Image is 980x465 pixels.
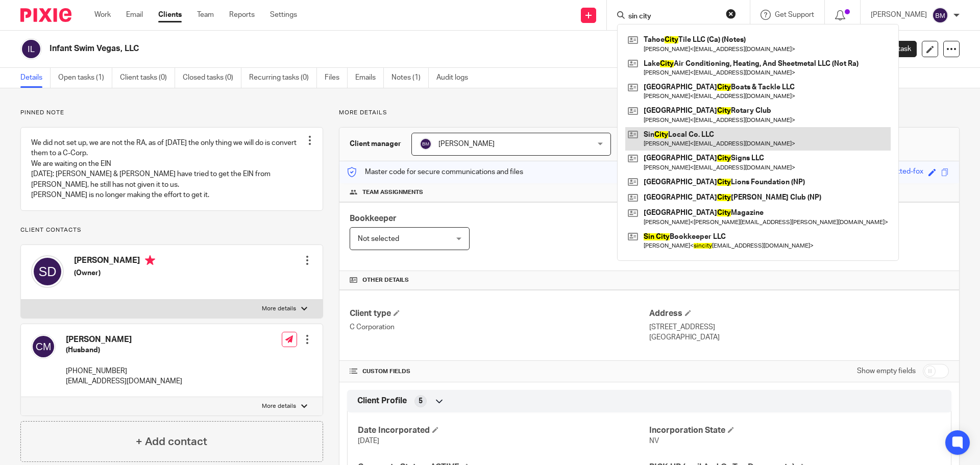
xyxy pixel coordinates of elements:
[249,68,317,88] a: Recurring tasks (0)
[649,437,659,445] span: NV
[775,11,814,18] span: Get Support
[358,437,379,445] span: [DATE]
[66,376,182,386] p: [EMAIL_ADDRESS][DOMAIN_NAME]
[74,268,155,278] h5: (Owner)
[229,10,255,20] a: Reports
[932,7,948,23] img: svg%3E
[857,366,916,376] label: Show empty fields
[649,425,941,436] h4: Incorporation State
[58,68,112,88] a: Open tasks (1)
[66,345,182,355] h5: (Husband)
[66,366,182,376] p: [PHONE_NUMBER]
[262,402,296,410] p: More details
[31,334,56,359] img: svg%3E
[347,167,523,177] p: Master code for secure communications and files
[350,368,649,376] h4: CUSTOM FIELDS
[420,138,432,150] img: svg%3E
[197,10,214,20] a: Team
[350,214,397,223] span: Bookkeeper
[419,396,423,406] span: 5
[438,140,495,148] span: [PERSON_NAME]
[20,38,42,60] img: svg%3E
[350,322,649,332] p: C Corporation
[183,68,241,88] a: Closed tasks (0)
[120,68,175,88] a: Client tasks (0)
[649,308,949,319] h4: Address
[20,109,323,117] p: Pinned note
[350,308,649,319] h4: Client type
[31,255,64,288] img: svg%3E
[325,68,348,88] a: Files
[66,334,182,345] h4: [PERSON_NAME]
[871,10,927,20] p: [PERSON_NAME]
[145,255,155,265] i: Primary
[339,109,960,117] p: More details
[126,10,143,20] a: Email
[136,434,207,450] h4: + Add contact
[391,68,429,88] a: Notes (1)
[355,68,384,88] a: Emails
[436,68,476,88] a: Audit logs
[20,8,71,22] img: Pixie
[357,396,407,406] span: Client Profile
[158,10,182,20] a: Clients
[262,305,296,313] p: More details
[649,322,949,332] p: [STREET_ADDRESS]
[270,10,297,20] a: Settings
[94,10,111,20] a: Work
[726,9,736,19] button: Clear
[20,226,323,234] p: Client contacts
[350,139,401,149] h3: Client manager
[20,68,51,88] a: Details
[362,276,409,284] span: Other details
[74,255,155,268] h4: [PERSON_NAME]
[649,332,949,342] p: [GEOGRAPHIC_DATA]
[50,43,683,54] h2: Infant Swim Vegas, LLC
[358,235,399,242] span: Not selected
[362,188,423,197] span: Team assignments
[627,12,719,21] input: Search
[358,425,649,436] h4: Date Incorporated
